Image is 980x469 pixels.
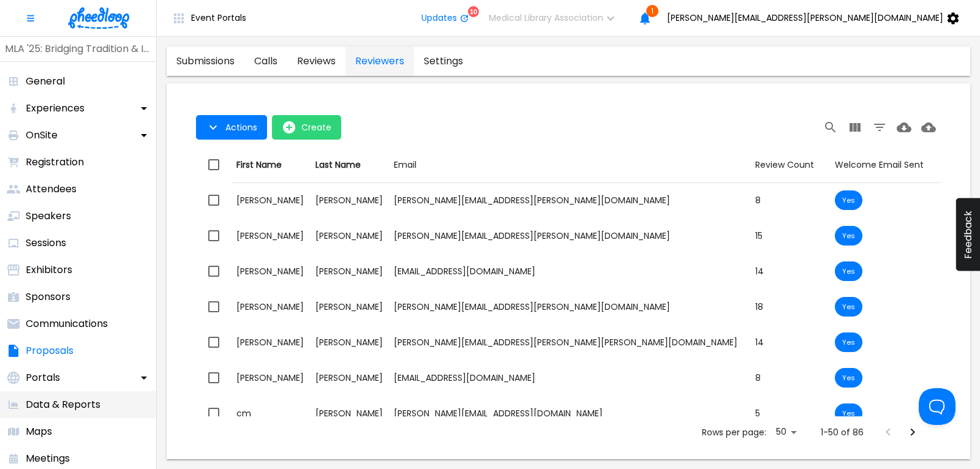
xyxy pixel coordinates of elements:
a: proposals-tab-calls [244,47,287,76]
p: Portals [26,370,60,385]
div: [PERSON_NAME] [315,194,385,206]
span: 1 [646,5,658,17]
button: Actions [196,115,267,140]
div: 5 [755,407,826,419]
div: [PERSON_NAME] [315,372,385,384]
span: Yes [835,266,862,276]
button: 1 [633,6,657,31]
div: Email [394,157,417,173]
div: 14 [755,265,826,277]
button: Search [818,115,843,140]
span: [PERSON_NAME][EMAIL_ADDRESS][PERSON_NAME][DOMAIN_NAME] [667,13,943,23]
div: Last Name [315,157,385,172]
div: Welcome Email Sent [835,157,924,173]
p: Experiences [26,101,85,116]
p: Sessions [26,236,66,250]
button: Download [892,115,916,140]
button: Updates10 [412,6,479,31]
span: Yes [835,231,862,241]
span: Medical Library Association [489,13,603,23]
div: [PERSON_NAME] [236,301,306,313]
div: Review Count [755,157,814,173]
button: Filter Table [867,115,892,140]
div: [PERSON_NAME][EMAIL_ADDRESS][PERSON_NAME][DOMAIN_NAME] [394,194,745,206]
div: [PERSON_NAME] [315,230,385,242]
div: [PERSON_NAME][EMAIL_ADDRESS][PERSON_NAME][DOMAIN_NAME] [394,230,745,242]
div: 8 [755,194,826,206]
p: Rows per page: [702,426,766,438]
span: Yes [835,302,862,312]
div: Welcome Email has been sent to this reviewer [835,297,862,317]
img: logo [68,7,129,29]
span: Yes [835,373,862,383]
button: Upload [916,115,941,140]
div: [EMAIL_ADDRESS][DOMAIN_NAME] [394,265,745,277]
div: Welcome Email has been sent to this reviewer [835,261,862,281]
p: Sponsors [26,290,70,304]
p: Communications [26,317,108,331]
div: [PERSON_NAME][EMAIL_ADDRESS][DOMAIN_NAME] [394,407,745,419]
div: Welcome Email has been sent to this reviewer [835,226,862,246]
div: 15 [755,230,826,242]
span: Yes [835,195,862,205]
div: Welcome Email has been sent to this reviewer [835,190,862,210]
div: [PERSON_NAME] [236,265,306,277]
button: Sort [389,154,421,176]
div: Welcome Email has been sent to this reviewer [835,403,862,423]
span: Feedback [962,211,974,259]
span: Updates [421,13,457,23]
p: Exhibitors [26,263,72,277]
button: open-Create [272,115,341,140]
a: proposals-tab-reviews [287,47,345,76]
div: [EMAIL_ADDRESS][DOMAIN_NAME] [394,372,745,384]
div: [PERSON_NAME] [315,301,385,313]
span: Upload [916,119,941,133]
p: Maps [26,424,52,439]
p: Attendees [26,182,77,197]
div: [PERSON_NAME] [315,407,385,419]
div: [PERSON_NAME] [236,372,306,384]
div: Welcome Email has been sent to this reviewer [835,332,862,352]
button: Sort [830,154,929,176]
p: Speakers [26,209,71,223]
iframe: Toggle Customer Support [919,388,956,425]
p: Proposals [26,343,73,358]
button: Medical Library Association [479,6,633,31]
div: proposals tabs [167,47,473,76]
p: General [26,74,65,89]
a: proposals-tab-settings [414,47,473,76]
div: 50 [771,423,801,441]
button: Event Portals [162,6,256,31]
div: [PERSON_NAME][EMAIL_ADDRESS][PERSON_NAME][DOMAIN_NAME] [394,301,745,313]
button: Next Page [900,420,925,445]
div: [PERSON_NAME] [236,230,306,242]
span: Create [301,122,331,132]
div: First Name [236,157,306,172]
a: proposals-tab-submissions [167,47,244,76]
span: Actions [225,122,257,132]
div: [PERSON_NAME] [315,336,385,348]
p: OnSite [26,128,58,143]
div: [PERSON_NAME] [236,336,306,348]
div: cm [236,407,306,419]
div: 10 [468,6,479,17]
div: Table Toolbar [196,108,941,147]
span: Yes [835,408,862,418]
button: View Columns [843,115,867,140]
span: Event Portals [191,13,246,23]
div: Welcome Email has been sent to this reviewer [835,368,862,388]
div: 8 [755,372,826,384]
p: MLA '25: Bridging Tradition & Innovation [5,42,151,56]
a: proposals-tab-reviewers [345,47,414,76]
span: Download [892,119,916,133]
p: 1-50 of 86 [821,426,864,438]
button: [PERSON_NAME][EMAIL_ADDRESS][PERSON_NAME][DOMAIN_NAME] [657,6,975,31]
div: 18 [755,301,826,313]
div: [PERSON_NAME] [315,265,385,277]
div: [PERSON_NAME] [236,194,306,206]
p: Registration [26,155,84,170]
div: [PERSON_NAME][EMAIL_ADDRESS][PERSON_NAME][PERSON_NAME][DOMAIN_NAME] [394,336,745,348]
span: Yes [835,337,862,347]
p: Meetings [26,451,70,466]
div: 14 [755,336,826,348]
